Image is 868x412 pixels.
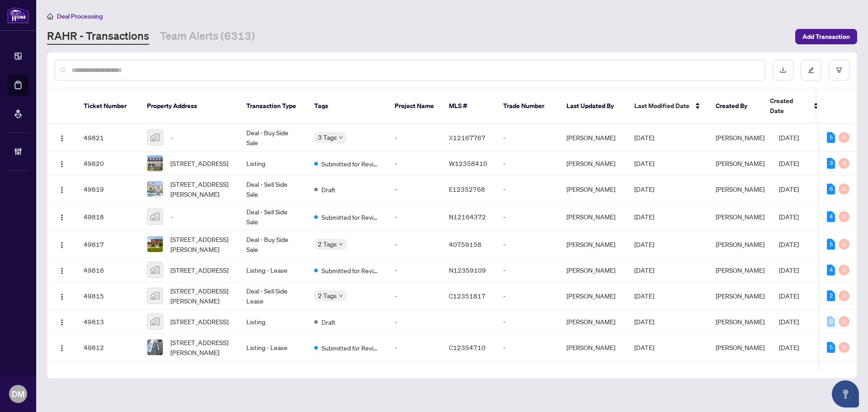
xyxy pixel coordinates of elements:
div: 0 [839,265,849,275]
span: [PERSON_NAME] [716,343,764,351]
span: [DATE] [779,292,799,300]
td: - [496,310,559,334]
button: Logo [55,209,69,224]
button: Logo [55,156,69,170]
div: 3 [827,158,835,169]
span: [DATE] [779,240,799,248]
td: [PERSON_NAME] [559,231,627,258]
td: Listing [239,152,307,175]
img: thumbnail-img [147,237,163,252]
div: 0 [839,158,849,169]
button: filter [829,60,849,81]
th: Created By [708,89,763,124]
td: - [387,175,442,203]
td: - [387,124,442,152]
span: [STREET_ADDRESS][PERSON_NAME] [170,234,232,254]
td: [PERSON_NAME] [559,258,627,282]
span: [DATE] [779,159,799,167]
span: - [170,212,173,222]
td: - [496,334,559,361]
img: thumbnail-img [147,262,163,278]
span: W12358410 [449,159,487,167]
span: [DATE] [779,343,799,351]
span: [PERSON_NAME] [716,213,764,221]
button: download [773,60,793,81]
th: Ticket Number [76,89,140,124]
td: - [496,282,559,310]
th: Tags [307,89,387,124]
div: 0 [839,239,849,250]
span: [DATE] [779,133,799,142]
td: - [387,310,442,334]
span: 40759158 [449,240,481,248]
span: [PERSON_NAME] [716,185,764,193]
span: [PERSON_NAME] [716,133,764,142]
img: thumbnail-img [147,156,163,171]
td: Deal - Buy Side Sale [239,231,307,258]
span: down [339,294,343,298]
td: - [496,231,559,258]
span: [PERSON_NAME] [716,240,764,248]
img: thumbnail-img [147,314,163,329]
span: C12351817 [449,292,486,300]
span: [DATE] [779,213,799,221]
img: Logo [58,319,66,326]
img: Logo [58,214,66,221]
span: Draft [321,185,335,194]
span: [STREET_ADDRESS][PERSON_NAME] [170,337,232,357]
td: 49812 [76,334,140,361]
img: thumbnail-img [147,209,163,224]
td: 49816 [76,258,140,282]
span: [DATE] [779,266,799,274]
span: [PERSON_NAME] [716,266,764,274]
span: - [170,133,173,142]
span: [DATE] [634,317,654,326]
span: Created Date [770,96,808,116]
img: Logo [58,242,66,249]
span: [DATE] [634,213,654,221]
span: Submitted for Review [321,212,380,222]
span: down [339,135,343,140]
td: - [496,152,559,175]
td: 49821 [76,124,140,152]
td: 49819 [76,175,140,203]
img: Logo [58,267,66,275]
div: 0 [827,316,835,327]
button: Logo [55,263,69,277]
div: 0 [839,290,849,301]
div: 5 [827,132,835,143]
span: 2 Tags [318,239,337,249]
td: [PERSON_NAME] [559,334,627,361]
button: edit [801,60,821,81]
span: edit [808,67,814,73]
td: Listing - Lease [239,258,307,282]
span: Submitted for Review [321,265,380,275]
span: C12354710 [449,343,486,351]
td: - [496,124,559,152]
img: thumbnail-img [147,130,163,145]
div: 0 [839,316,849,327]
td: Deal - Sell Side Sale [239,203,307,231]
button: Logo [55,340,69,355]
span: [DATE] [634,292,654,300]
span: N12164372 [449,213,486,221]
img: Logo [58,135,66,142]
td: [PERSON_NAME] [559,282,627,310]
span: download [780,67,786,73]
span: DM [12,388,24,400]
td: [PERSON_NAME] [559,175,627,203]
div: 5 [827,342,835,353]
span: [DATE] [634,185,654,193]
td: [PERSON_NAME] [559,310,627,334]
div: 0 [839,132,849,143]
span: N12359109 [449,266,486,274]
th: MLS # [442,89,496,124]
th: Trade Number [496,89,559,124]
span: E12352768 [449,185,485,193]
td: 49813 [76,310,140,334]
td: Listing - Lease [239,334,307,361]
td: [PERSON_NAME] [559,152,627,175]
td: - [387,334,442,361]
div: 0 [839,342,849,353]
td: - [387,152,442,175]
